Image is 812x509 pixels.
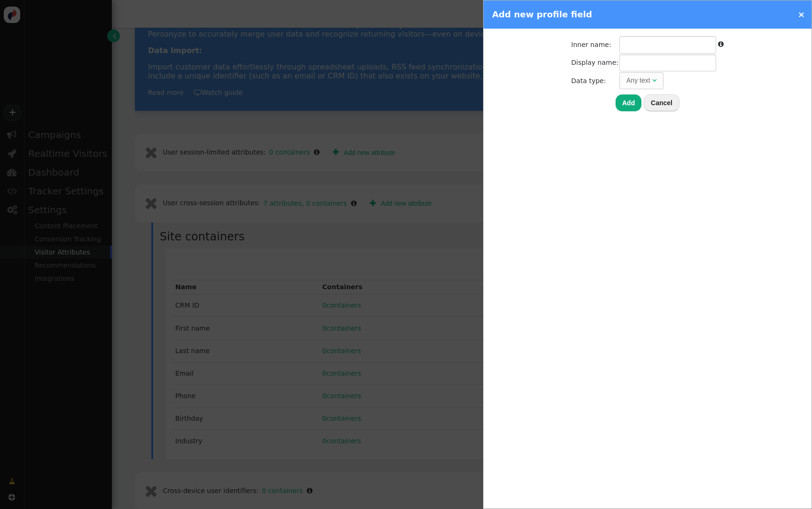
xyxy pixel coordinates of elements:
[616,94,641,111] button: Add
[571,36,618,53] td: Inner name:
[571,72,618,89] td: Data type:
[798,9,805,19] a: ×
[644,94,679,111] button: Cancel
[571,54,618,71] td: Display name:
[626,76,650,85] div: Any text
[652,77,656,84] span: 
[718,41,724,47] span: 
